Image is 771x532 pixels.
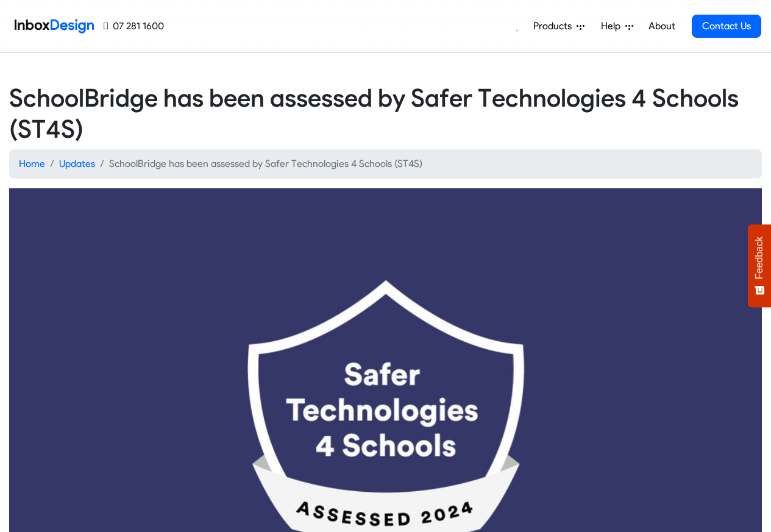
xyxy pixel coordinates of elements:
a: Home [19,158,45,169]
a: Help [596,14,638,38]
h2: SchoolBridge has been assessed by Safer Technologies 4 Schools (ST4S) [9,82,762,144]
span: Products [533,19,577,34]
li: SchoolBridge has been assessed by Safer Technologies 4 Schools (ST4S) [95,157,422,171]
span: Help [601,19,625,34]
button: Feedback - Show survey [748,224,771,307]
span: Feedback [754,236,765,279]
a: About [645,14,678,38]
a: Updates [59,158,95,169]
a: 07 281 1600 [104,19,164,34]
a: Products [528,14,589,38]
a: Contact Us [692,15,761,38]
